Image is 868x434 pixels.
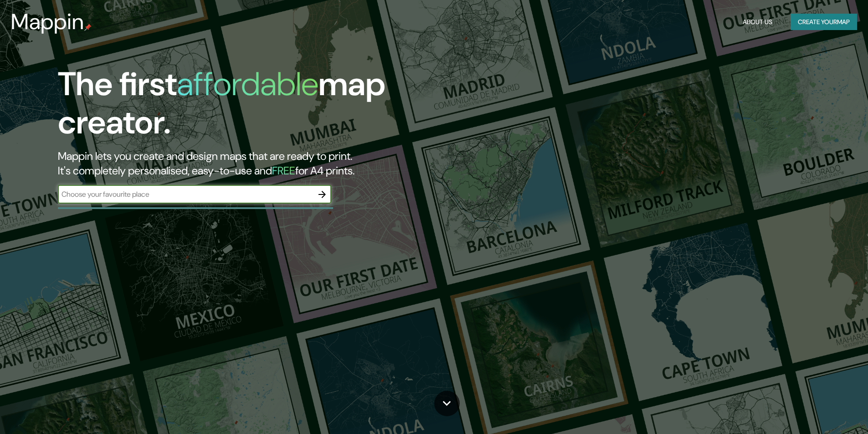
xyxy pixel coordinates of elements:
h1: The first map creator. [58,65,492,149]
h3: Mappin [11,9,84,35]
h2: Mappin lets you create and design maps that are ready to print. It's completely personalised, eas... [58,149,492,178]
button: Create yourmap [791,14,857,31]
input: Choose your favourite place [58,189,313,199]
h1: affordable [177,63,318,105]
h5: FREE [272,163,295,178]
img: mappin-pin [84,24,92,31]
button: About Us [739,14,776,31]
